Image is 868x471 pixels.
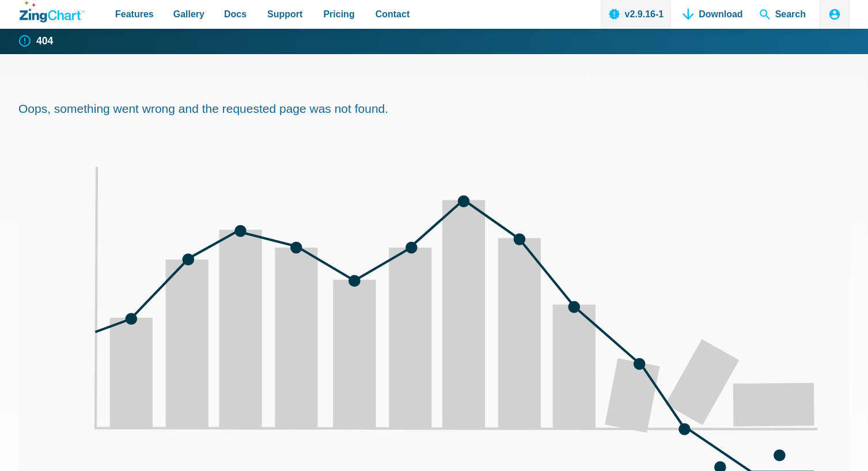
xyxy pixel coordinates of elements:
span: Features [115,6,154,22]
span: Contact [376,6,410,22]
h2: Oops, something went wrong and the requested page was not found. [18,101,850,116]
strong: 404 [36,36,53,47]
span: Docs [224,6,247,22]
a: ZingChart Logo. Click to return to the homepage [20,1,85,22]
span: Pricing [323,6,354,22]
span: Support [267,6,302,22]
span: Gallery [173,6,204,22]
